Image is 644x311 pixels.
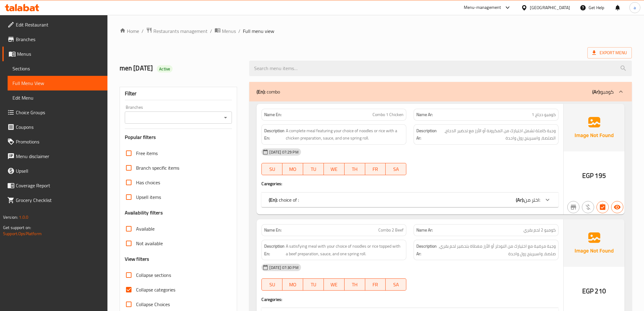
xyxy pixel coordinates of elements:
strong: Description En: [264,127,285,142]
a: Menus [215,27,236,35]
a: Promotions [2,134,107,149]
span: وجبة كاملة تشمل اختيارك من المكرونة أو الأرز مع تحضير الدجاج، الصلصة، واسبرينج رول واحدة [438,127,556,142]
span: EGP [582,285,593,297]
h2: men [DATE] [120,64,242,73]
button: SU [261,278,282,291]
b: (En): [269,195,278,204]
strong: Description En: [264,242,285,257]
span: Restaurants management [153,27,208,35]
h3: View filters [125,256,149,263]
strong: Name Ar: [416,111,433,118]
span: FR [368,165,383,174]
a: Home [120,27,139,35]
a: Coupons [2,120,107,134]
a: Coverage Report [2,178,107,193]
span: TH [347,280,363,289]
span: Has choices [136,179,160,186]
span: وجبة مرضية مع اختيارك من النودلز أو الأرز مغطاة بتحضير لحم بقري، صلصة، واسبرينج رول واحدة [438,242,556,257]
b: (En): [257,87,265,96]
h4: Caregories: [261,181,558,187]
img: Ae5nvW7+0k+MAAAAAElFTkSuQmCC [564,219,625,267]
span: a [634,4,636,11]
span: [DATE] 07:29 PM [267,149,301,155]
div: Filter [125,87,232,100]
a: Menus [2,47,107,61]
span: Collapse categories [136,286,175,293]
span: Collapse Choices [136,301,170,308]
span: Upsell items [136,193,161,201]
span: Grocery Checklist [16,196,103,204]
span: Coupons [16,123,103,131]
span: Version: [3,213,18,221]
div: Menu-management [464,4,501,11]
p: choice of : [269,196,299,203]
span: Menus [17,50,103,58]
li: / [238,27,240,35]
span: Menus [222,27,236,35]
button: SU [261,163,282,175]
span: Combo 1 Chicken [373,111,404,118]
span: Export Menu [592,49,627,57]
span: WE [326,280,342,289]
span: A satisfying meal with your choice of noodles or rice topped with a beef preparation, sauce, and ... [286,242,404,257]
span: 195 [595,170,606,182]
span: TH [347,165,363,174]
span: Full menu view [243,27,274,35]
span: Edit Menu [12,94,103,101]
b: (Ar): [516,195,524,204]
li: / [142,27,144,35]
strong: Name En: [264,227,282,233]
span: Edit Restaurant [16,21,103,28]
button: Open [221,113,230,122]
strong: Name Ar: [416,227,433,233]
a: Edit Restaurant [2,17,107,32]
div: [GEOGRAPHIC_DATA] [530,4,570,11]
span: Choice Groups [16,109,103,116]
p: كومبو [592,88,614,95]
span: SU [264,280,280,289]
a: Full Menu View [8,76,107,90]
strong: Description Ar: [416,242,437,257]
span: Branch specific items [136,164,179,171]
span: Combo 2 Beef [378,227,404,233]
span: SU [264,165,280,174]
span: SA [388,165,404,174]
span: Collapse sections [136,271,171,279]
button: TU [303,163,324,175]
strong: Description Ar: [416,127,437,142]
span: A complete meal featuring your choice of noodles or rice with a chicken preparation, sauce, and o... [286,127,404,142]
li: / [210,27,212,35]
a: Restaurants management [146,27,208,35]
button: TU [303,278,324,291]
h4: Caregories: [261,296,558,302]
span: Active [157,66,173,72]
a: Grocery Checklist [2,193,107,207]
button: MO [282,163,303,175]
button: SA [386,278,406,291]
button: MO [282,278,303,291]
button: Not branch specific item [567,201,579,213]
b: (Ar): [592,87,600,96]
button: FR [365,278,386,291]
span: اختر من: [524,195,540,204]
input: search [249,61,632,76]
span: WE [326,165,342,174]
img: Ae5nvW7+0k+MAAAAAElFTkSuQmCC [564,104,625,151]
a: Upsell [2,164,107,178]
span: كومبو 2 لحم بقري [523,227,556,233]
span: MO [285,280,301,289]
span: Upsell [16,167,103,175]
button: FR [365,163,386,175]
a: Menu disclaimer [2,149,107,164]
span: Available [136,225,155,232]
a: Support.OpsPlatform [3,230,42,238]
a: Choice Groups [2,105,107,120]
button: Purchased item [582,201,594,213]
span: Coverage Report [16,182,103,189]
span: Sections [12,65,103,72]
button: SA [386,163,406,175]
div: (En): combo(Ar):كومبو [249,82,632,101]
span: SA [388,280,404,289]
button: TH [345,278,365,291]
button: WE [324,163,345,175]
